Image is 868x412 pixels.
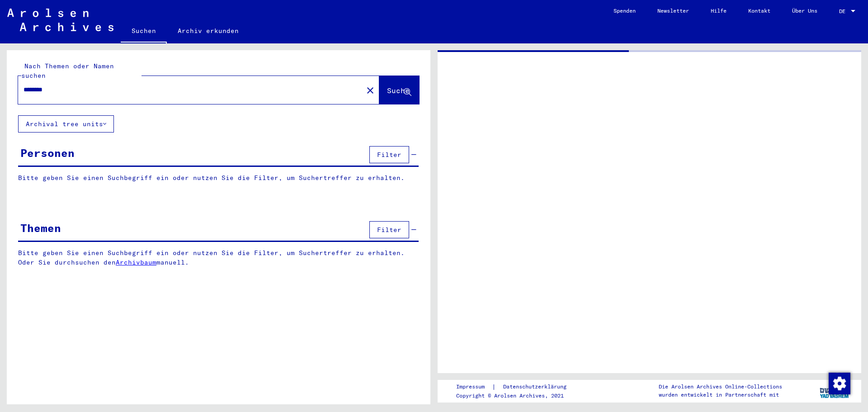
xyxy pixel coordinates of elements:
p: Copyright © Arolsen Archives, 2021 [456,392,577,400]
img: Arolsen_neg.svg [7,9,113,31]
a: Suchen [121,20,167,43]
img: Zustimmung ändern [829,373,850,394]
a: Impressum [456,382,492,392]
p: Bitte geben Sie einen Suchbegriff ein oder nutzen Sie die Filter, um Suchertreffer zu erhalten. O... [18,248,419,267]
button: Archival tree units [18,115,114,133]
span: Filter [377,151,401,159]
button: Filter [369,221,409,238]
img: yv_logo.png [818,379,852,402]
a: Datenschutzerklärung [496,382,577,392]
span: DE [839,8,849,14]
button: Filter [369,146,409,163]
button: Clear [361,81,379,99]
p: Die Arolsen Archives Online-Collections [659,383,782,391]
div: | [456,382,577,392]
p: Bitte geben Sie einen Suchbegriff ein oder nutzen Sie die Filter, um Suchertreffer zu erhalten. [18,173,419,183]
button: Suche [379,76,419,104]
span: Suche [387,86,410,95]
div: Themen [20,220,61,236]
p: wurden entwickelt in Partnerschaft mit [659,391,782,399]
div: Personen [20,145,75,161]
a: Archivbaum [116,258,156,266]
a: Archiv erkunden [167,20,250,42]
mat-icon: close [365,85,376,96]
div: Zustimmung ändern [828,372,850,394]
mat-label: Nach Themen oder Namen suchen [21,62,114,80]
span: Filter [377,226,401,234]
